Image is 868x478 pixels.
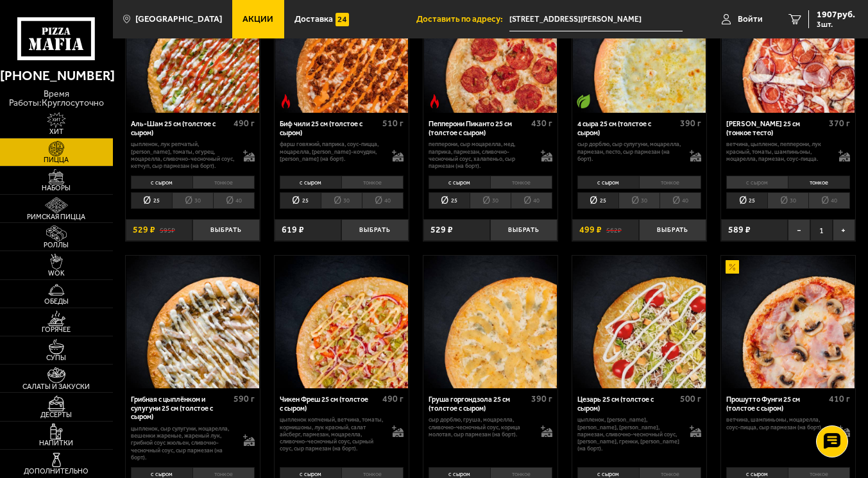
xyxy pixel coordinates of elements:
li: с сыром [726,176,788,189]
span: 1907 руб. [817,10,855,19]
img: Острое блюдо [279,94,293,108]
img: Цезарь 25 см (толстое с сыром) [573,256,705,388]
li: 25 [131,192,172,209]
div: Чикен Фреш 25 см (толстое с сыром) [280,395,379,413]
span: 1 [810,219,833,242]
span: 499 ₽ [579,226,602,235]
div: 4 сыра 25 см (толстое с сыром) [577,120,677,137]
div: Аль-Шам 25 см (толстое с сыром) [131,120,230,137]
p: цыпленок, сыр сулугуни, моцарелла, вешенки жареные, жареный лук, грибной соус Жюльен, сливочно-че... [131,425,234,461]
li: с сыром [429,176,490,189]
li: 25 [280,192,321,209]
a: Груша горгондзола 25 см (толстое с сыром) [423,256,557,388]
button: Выбрать [192,219,259,242]
a: Грибная с цыплёнком и сулугуни 25 см (толстое с сыром) [126,256,260,388]
span: [GEOGRAPHIC_DATA] [135,15,222,24]
li: 40 [660,192,701,209]
button: Выбрать [490,219,557,242]
li: 40 [808,192,850,209]
span: 500 г [680,393,701,404]
span: 510 г [382,118,404,129]
span: Войти [738,15,763,24]
p: ветчина, цыпленок, пепперони, лук красный, томаты, шампиньоны, моцарелла, пармезан, соус-пицца. [726,140,830,162]
button: Выбрать [341,219,408,242]
s: 562 ₽ [606,226,622,235]
span: 490 г [234,118,255,129]
img: Акционный [726,260,739,274]
s: 595 ₽ [160,226,175,235]
li: тонкое [192,176,255,189]
div: Грибная с цыплёнком и сулугуни 25 см (толстое с сыром) [131,395,230,422]
li: с сыром [280,176,341,189]
span: 589 ₽ [728,226,751,235]
li: 25 [577,192,618,209]
span: 529 ₽ [133,226,155,235]
p: сыр дорблю, груша, моцарелла, сливочно-чесночный соус, корица молотая, сыр пармезан (на борт). [429,416,532,438]
img: 15daf4d41897b9f0e9f617042186c801.svg [336,13,349,26]
span: 370 г [829,118,850,129]
img: Прошутто Фунги 25 см (толстое с сыром) [722,256,854,388]
span: 490 г [382,393,404,404]
li: тонкое [341,176,404,189]
p: цыпленок, [PERSON_NAME], [PERSON_NAME], [PERSON_NAME], пармезан, сливочно-чесночный соус, [PERSON... [577,416,681,452]
li: тонкое [490,176,552,189]
span: 529 ₽ [430,226,453,235]
li: 30 [618,192,660,209]
p: фарш говяжий, паприка, соус-пицца, моцарелла, [PERSON_NAME]-кочудян, [PERSON_NAME] (на борт). [280,140,383,162]
li: 30 [321,192,362,209]
li: тонкое [639,176,701,189]
li: 30 [470,192,511,209]
div: Биф чили 25 см (толстое с сыром) [280,120,379,137]
li: 25 [726,192,767,209]
button: − [788,219,810,242]
p: цыпленок, лук репчатый, [PERSON_NAME], томаты, огурец, моцарелла, сливочно-чесночный соус, кетчуп... [131,140,234,169]
li: с сыром [131,176,192,189]
p: ветчина, шампиньоны, моцарелла, соус-пицца, сыр пармезан (на борт). [726,416,830,431]
input: Ваш адрес доставки [509,8,683,31]
a: Цезарь 25 см (толстое с сыром) [572,256,706,388]
div: Пепперони Пиканто 25 см (толстое с сыром) [429,120,528,137]
li: 25 [429,192,470,209]
span: 3 шт. [817,21,855,28]
img: Грибная с цыплёнком и сулугуни 25 см (толстое с сыром) [126,256,259,388]
button: Выбрать [639,219,706,242]
img: Острое блюдо [428,94,441,108]
p: пепперони, сыр Моцарелла, мед, паприка, пармезан, сливочно-чесночный соус, халапеньо, сыр пармеза... [429,140,532,169]
li: 40 [213,192,255,209]
div: Прошутто Фунги 25 см (толстое с сыром) [726,395,826,413]
button: + [833,219,855,242]
span: 410 г [829,393,850,404]
li: 40 [511,192,552,209]
li: с сыром [577,176,639,189]
span: 590 г [234,393,255,404]
li: 30 [767,192,808,209]
span: Акции [243,15,273,24]
div: Цезарь 25 см (толстое с сыром) [577,395,677,413]
p: сыр дорблю, сыр сулугуни, моцарелла, пармезан, песто, сыр пармезан (на борт). [577,140,681,162]
img: Груша горгондзола 25 см (толстое с сыром) [424,256,556,388]
li: тонкое [788,176,850,189]
span: 619 ₽ [282,226,304,235]
img: Чикен Фреш 25 см (толстое с сыром) [275,256,407,388]
p: цыпленок копченый, ветчина, томаты, корнишоны, лук красный, салат айсберг, пармезан, моцарелла, с... [280,416,383,452]
span: 430 г [531,118,552,129]
span: Доставить по адресу: [416,15,509,24]
li: 30 [172,192,213,209]
a: Чикен Фреш 25 см (толстое с сыром) [275,256,409,388]
div: Груша горгондзола 25 см (толстое с сыром) [429,395,528,413]
a: АкционныйПрошутто Фунги 25 см (толстое с сыром) [721,256,855,388]
div: [PERSON_NAME] 25 см (тонкое тесто) [726,120,826,137]
span: Доставка [294,15,333,24]
span: 390 г [531,393,552,404]
li: 40 [362,192,404,209]
span: Пушкинский район, Павловск, улица Васенко, 18 [509,8,683,31]
img: Вегетарианское блюдо [577,94,590,108]
span: 390 г [680,118,701,129]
